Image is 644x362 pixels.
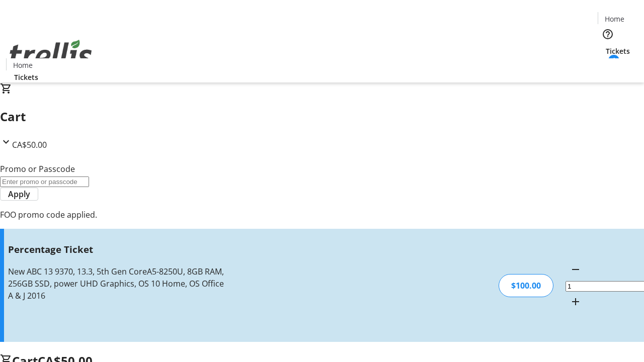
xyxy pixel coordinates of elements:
[606,46,630,56] span: Tickets
[8,188,30,200] span: Apply
[12,139,47,150] span: CA$50.00
[7,60,39,70] a: Home
[566,292,586,312] button: Increment by one
[8,242,228,256] h3: Percentage Ticket
[605,14,624,24] span: Home
[13,60,33,70] span: Home
[598,56,618,76] button: Cart
[499,274,553,297] div: $100.00
[598,24,618,44] button: Help
[14,72,38,82] span: Tickets
[598,46,638,56] a: Tickets
[6,72,46,82] a: Tickets
[6,29,96,79] img: Orient E2E Organization eZL6tGAG7r's Logo
[598,14,630,24] a: Home
[566,259,586,280] button: Decrement by one
[8,265,228,302] div: New ABC 13 9370, 13.3, 5th Gen CoreA5-8250U, 8GB RAM, 256GB SSD, power UHD Graphics, OS 10 Home, ...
